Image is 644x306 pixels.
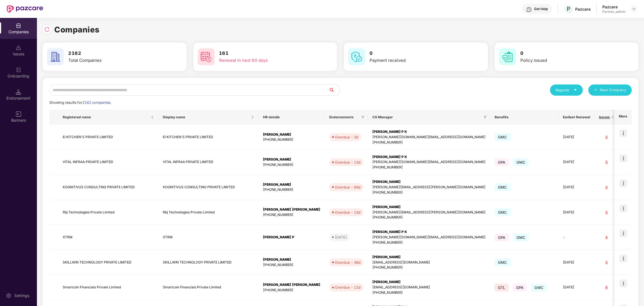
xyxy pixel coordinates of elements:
[558,250,594,275] td: [DATE]
[361,116,365,119] span: filter
[372,235,486,240] div: [PERSON_NAME][DOMAIN_NAME][EMAIL_ADDRESS][DOMAIN_NAME]
[526,7,532,12] img: svg+xml;base64,PHN2ZyBpZD0iSGVscC0zMngzMiIgeG1sbnM9Imh0dHA6Ly93d3cudzMub3JnLzIwMDAvc3ZnIiB3aWR0aD...
[490,110,558,125] th: Benefits
[58,150,158,175] td: VITAL INFRAA PRIVATE LIMITED
[513,158,529,166] span: GMC
[335,210,361,215] div: Overdue - 13d
[599,235,614,240] div: 4
[372,154,486,160] div: [PERSON_NAME] P K
[558,275,594,300] td: [DATE]
[372,204,486,210] div: [PERSON_NAME]
[13,293,31,298] div: Settings
[328,88,340,92] span: search
[258,110,325,125] th: HR details
[158,225,258,250] td: XTRM
[158,275,258,300] td: Smartcoin Financials Private Limited
[372,140,486,145] div: [PHONE_NUMBER]
[534,7,548,11] div: Get Help
[372,210,486,215] div: [PERSON_NAME][EMAIL_ADDRESS][PERSON_NAME][DOMAIN_NAME]
[372,229,486,235] div: [PERSON_NAME] P K
[575,6,591,12] div: Pazcare
[7,5,43,13] img: New Pazcare Logo
[44,27,50,32] img: svg+xml;base64,PHN2ZyBpZD0iUmVsb2FkLTMyeDMyIiB4bWxucz0iaHR0cDovL3d3dy53My5vcmcvMjAwMC9zdmciIHdpZH...
[372,290,486,295] div: [PHONE_NUMBER]
[158,175,258,200] td: KOGNITIVUS CONSULTING PRIVATE LIMITED
[619,279,627,287] img: icon
[263,132,320,137] div: [PERSON_NAME]
[158,150,258,175] td: VITAL INFRAA PRIVATE LIMITED
[372,240,486,245] div: [PHONE_NUMBER]
[163,115,250,119] span: Display name
[198,48,215,65] img: svg+xml;base64,PHN2ZyB4bWxucz0iaHR0cDovL3d3dy53My5vcmcvMjAwMC9zdmciIHdpZHRoPSI2MCIgaGVpZ2h0PSI2MC...
[58,125,158,150] td: EI KITCHEN'S PRIVATE LIMITED
[263,257,320,262] div: [PERSON_NAME]
[263,282,320,288] div: [PERSON_NAME] [PERSON_NAME]
[263,187,320,192] div: [PHONE_NUMBER]
[372,179,486,185] div: [PERSON_NAME]
[54,23,100,36] h1: Companies
[372,215,486,220] div: [PHONE_NUMBER]
[602,10,626,14] div: Partner_admin
[335,159,361,165] div: Overdue - 13d
[594,88,598,93] span: plus
[158,250,258,275] td: SKILLWIN TECHNOLOGY PRIVATE LIMITED
[588,84,632,96] button: plusNew Company
[556,87,577,93] div: Reports
[58,175,158,200] td: KOGNITIVUS CONSULTING PRIVATE LIMITED
[16,67,21,73] img: svg+xml;base64,PHN2ZyB3aWR0aD0iMjAiIGhlaWdodD0iMjAiIHZpZXdCb3g9IjAgMCAyMCAyMCIgZmlsbD0ibm9uZSIgeG...
[335,184,361,190] div: Overdue - 69d
[558,225,594,250] td: -
[614,110,632,125] th: More
[372,190,486,195] div: [PHONE_NUMBER]
[619,154,627,162] img: icon
[158,200,258,225] td: Rbj Technologies Private Limited
[495,183,511,191] span: GMC
[558,175,594,200] td: [DATE]
[158,125,258,150] td: EI KITCHEN'S PRIVATE LIMITED
[495,158,509,166] span: GPA
[58,225,158,250] td: XTRM
[263,182,320,187] div: [PERSON_NAME]
[335,134,358,140] div: Overdue - 3d
[567,6,570,12] span: P
[16,111,21,117] img: svg+xml;base64,PHN2ZyB3aWR0aD0iMTYiIGhlaWdodD0iMTYiIHZpZXdCb3g9IjAgMCAxNiAxNiIgZmlsbD0ibm9uZSIgeG...
[619,229,627,237] img: icon
[495,284,509,291] span: GTL
[49,100,111,105] span: Showing results for
[263,137,320,142] div: [PHONE_NUMBER]
[372,260,486,265] div: [EMAIL_ADDRESS][DOMAIN_NAME]
[68,50,157,57] h3: 2162
[599,260,614,265] div: 0
[370,50,458,57] h3: 0
[499,48,516,65] img: svg+xml;base64,PHN2ZyB4bWxucz0iaHR0cDovL3d3dy53My5vcmcvMjAwMC9zdmciIHdpZHRoPSI2MCIgaGVpZ2h0PSI2MC...
[16,45,21,51] img: svg+xml;base64,PHN2ZyBpZD0iSXNzdWVzX2Rpc2FibGVkIiB4bWxucz0iaHR0cDovL3d3dy53My5vcmcvMjAwMC9zdmciIH...
[599,185,614,190] div: 0
[63,115,150,119] span: Registered name
[372,285,486,290] div: [EMAIL_ADDRESS][DOMAIN_NAME]
[520,57,609,64] div: Policy issued
[482,114,488,121] span: filter
[495,258,511,266] span: GMC
[599,210,614,215] div: 0
[263,162,320,168] div: [PHONE_NUMBER]
[558,200,594,225] td: [DATE]
[372,279,486,285] div: [PERSON_NAME]
[574,88,577,92] span: caret-down
[520,50,609,57] h3: 0
[632,7,636,11] img: svg+xml;base64,PHN2ZyBpZD0iRHJvcGRvd24tMzJ4MzIiIHhtbG5zPSJodHRwOi8vd3d3LnczLm9yZy8yMDAwL3N2ZyIgd2...
[219,50,307,57] h3: 161
[619,255,627,262] img: icon
[370,57,458,64] div: Payment received
[329,115,359,119] span: Endorsements
[372,185,486,190] div: [PERSON_NAME][EMAIL_ADDRESS][PERSON_NAME][DOMAIN_NAME]
[513,284,527,291] span: GPA
[600,87,626,93] span: New Company
[372,135,486,140] div: [PERSON_NAME][DOMAIN_NAME][EMAIL_ADDRESS][DOMAIN_NAME]
[158,110,258,125] th: Display name
[495,208,511,216] span: GMC
[602,4,626,10] div: Pazcare
[263,207,320,212] div: [PERSON_NAME] [PERSON_NAME]
[219,57,307,64] div: Renewal in next 60 days
[599,135,614,140] div: 0
[263,157,320,162] div: [PERSON_NAME]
